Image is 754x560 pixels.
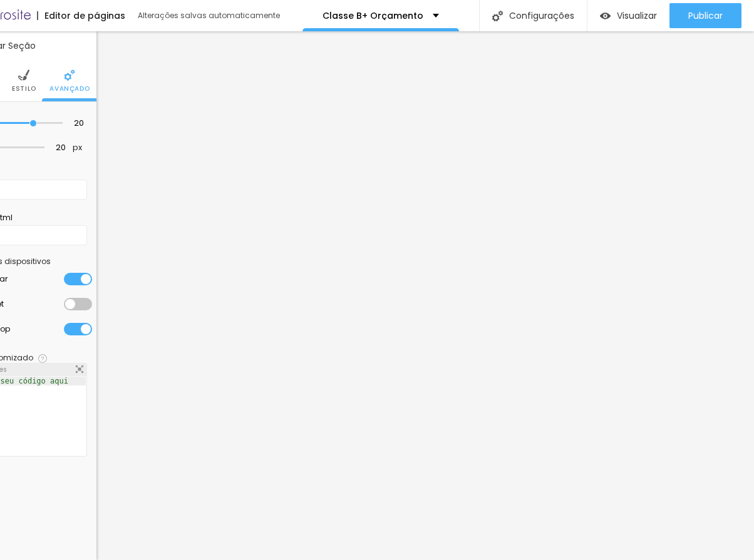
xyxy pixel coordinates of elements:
span: Publicar [688,11,723,21]
button: px [69,143,86,153]
span: Visualizar [617,11,657,21]
img: Icone [76,365,83,373]
span: Avançado [49,86,90,92]
img: view-1.svg [600,11,611,21]
img: Icone [18,69,29,81]
img: Icone [64,69,75,81]
button: Visualizar [587,3,669,28]
div: Alterações salvas automaticamente [138,12,282,19]
img: Icone [492,11,503,21]
p: Classe B+ Orçamento [323,11,423,20]
iframe: Editor [96,31,754,560]
img: Icone [38,354,47,363]
span: Estilo [12,86,36,92]
button: Publicar [669,3,741,28]
div: Editor de páginas [37,11,125,20]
